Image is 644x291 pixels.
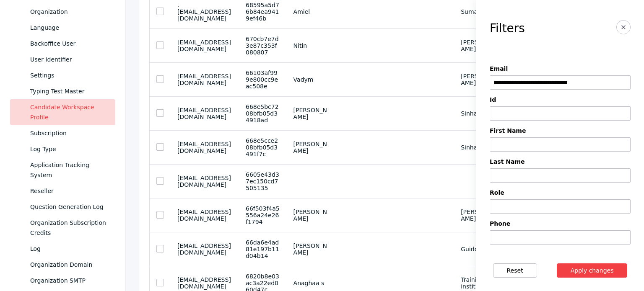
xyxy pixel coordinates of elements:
a: Log [10,241,115,257]
section: 68595a5d76b84ea9419ef46b [246,2,280,22]
section: 6605e43d37ec150cd7505135 [246,171,280,191]
a: Language [10,20,115,36]
section: Nitin [293,42,331,49]
a: Candidate Workspace Profile [10,99,115,125]
label: Role [490,189,631,196]
div: Log [30,244,109,254]
div: Subscription [30,128,109,138]
a: Subscription [10,125,115,141]
section: Sumayao [461,8,497,15]
section: [PERSON_NAME] [293,141,331,154]
div: User Identifier [30,54,109,64]
a: Reseller [10,183,115,199]
div: Organization [30,7,109,17]
section: [EMAIL_ADDRESS][DOMAIN_NAME] [177,209,232,222]
section: 66103af999e800cc9eac508e [246,70,280,90]
section: Sinha [461,144,497,151]
a: Application Tracking System [10,157,115,183]
div: Backoffice User [30,39,109,49]
section: 66f503f4a5556a24e26f1794 [246,205,280,225]
section: [EMAIL_ADDRESS][DOMAIN_NAME] [177,107,232,120]
section: [PERSON_NAME] [293,209,331,222]
label: Id [490,96,631,103]
section: Guidos [461,246,497,252]
section: 668e5bc7208bfb05d34918ad [246,103,280,124]
a: Backoffice User [10,36,115,52]
section: [EMAIL_ADDRESS][DOMAIN_NAME] [177,141,232,154]
div: Organization Domain [30,260,109,270]
section: Training institute [461,276,497,290]
a: Question Generation Log [10,199,115,215]
section: [EMAIL_ADDRESS][DOMAIN_NAME] [177,73,232,86]
section: [EMAIL_ADDRESS][DOMAIN_NAME] [177,175,232,188]
a: Organization Subscription Credits [10,215,115,241]
a: Organization SMTP [10,273,115,288]
section: [PERSON_NAME] [461,39,497,52]
div: Candidate Workspace Profile [30,102,109,122]
div: Language [30,23,109,33]
div: Organization SMTP [30,276,109,286]
section: Amiel [293,8,331,15]
section: 66da6e4ad81e197b11d04b14 [246,239,280,259]
section: [EMAIL_ADDRESS][DOMAIN_NAME] [177,39,232,52]
label: Phone [490,220,631,227]
button: Apply changes [557,263,628,278]
a: User Identifier [10,52,115,67]
div: Settings [30,70,109,80]
label: Email [490,65,631,72]
section: Sinha [461,110,497,117]
section: [PERSON_NAME] [461,73,497,86]
div: Question Generation Log [30,202,109,212]
section: [PERSON_NAME] [293,242,331,256]
section: 668e5cce208bfb05d3491f7c [246,137,280,157]
a: Typing Test Master [10,83,115,99]
section: [PERSON_NAME] [293,107,331,120]
section: [EMAIL_ADDRESS][DOMAIN_NAME] [177,276,232,290]
a: Organization [10,4,115,20]
section: .[EMAIL_ADDRESS][DOMAIN_NAME] [177,2,232,22]
section: Vadym [293,76,331,83]
h3: Filters [490,22,525,35]
label: Last Name [490,158,631,165]
div: Reseller [30,186,109,196]
label: First Name [490,127,631,134]
section: Anaghaa s [293,280,331,286]
a: Organization Domain [10,257,115,273]
div: Log Type [30,144,109,154]
section: 670cb7e7d3e87c353f080807 [246,36,280,56]
section: [EMAIL_ADDRESS][DOMAIN_NAME] [177,242,232,256]
a: Log Type [10,141,115,157]
button: Reset [493,263,537,278]
div: Organization Subscription Credits [30,218,109,238]
div: Application Tracking System [30,160,109,180]
section: [PERSON_NAME] [461,209,497,222]
div: Typing Test Master [30,86,109,96]
a: Settings [10,67,115,83]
